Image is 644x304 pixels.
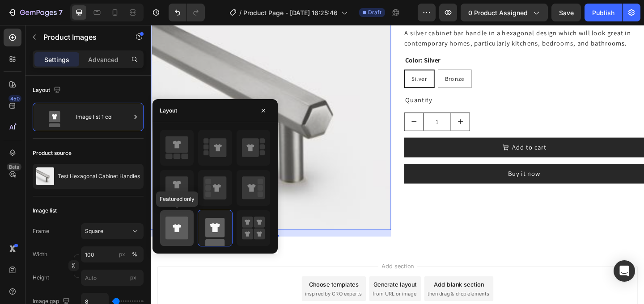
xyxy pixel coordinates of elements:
span: Bronze [320,54,341,62]
button: 7 [4,4,67,21]
div: Choose templates [172,277,226,287]
button: decrement [276,96,296,115]
span: Silver [284,54,301,62]
div: Open Intercom Messenger [614,260,635,282]
div: Buy it now [389,156,424,167]
span: then drag & drop elements [301,288,368,296]
p: Test Hexagonal Cabinet Handles [58,173,140,179]
button: 0 product assigned [461,4,548,21]
label: Height [33,274,49,282]
p: Settings [44,55,69,64]
p: Advanced [88,55,119,64]
div: Generate layout [242,277,289,287]
div: Publish [592,8,614,17]
p: A silver cabinet bar handle in a hexagonal design which will look great in contemporary homes, pa... [275,4,522,24]
span: 0 product assigned [468,8,528,17]
button: Square [81,223,144,239]
label: Width [33,250,47,258]
span: from URL or image [241,288,289,296]
span: / [239,8,241,17]
p: Product Images [43,32,119,42]
div: Add to cart [393,128,430,138]
img: product feature img [36,167,54,185]
span: Save [559,9,574,17]
div: Quantity [275,75,537,88]
button: % [117,249,127,260]
div: % [132,250,137,258]
div: Beta [7,163,21,171]
button: px [129,249,140,260]
input: px% [81,246,144,262]
input: px [81,270,144,286]
span: px [130,274,136,281]
label: Frame [33,227,49,235]
span: Product Page - [DATE] 16:25:46 [243,8,338,17]
button: Publish [585,4,622,21]
div: Undo/Redo [169,4,205,21]
iframe: Design area [151,25,644,304]
button: increment [326,96,347,115]
legend: Color: Silver [275,32,316,45]
div: Layout [160,107,177,115]
div: px [119,250,125,258]
button: Add to cart [275,122,537,144]
span: Square [85,227,103,235]
span: inspired by CRO experts [168,288,229,296]
div: Add blank section [308,277,362,287]
p: 7 [59,7,63,18]
button: Buy it now [275,151,537,172]
span: Add section [247,257,290,267]
div: Product source [33,149,72,157]
div: Layout [33,84,63,96]
div: 450 [8,95,21,102]
input: quantity [296,96,326,115]
div: Image list [33,207,57,215]
span: Draft [368,8,381,17]
button: Save [551,4,581,21]
div: Image list 1 col [76,107,131,127]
